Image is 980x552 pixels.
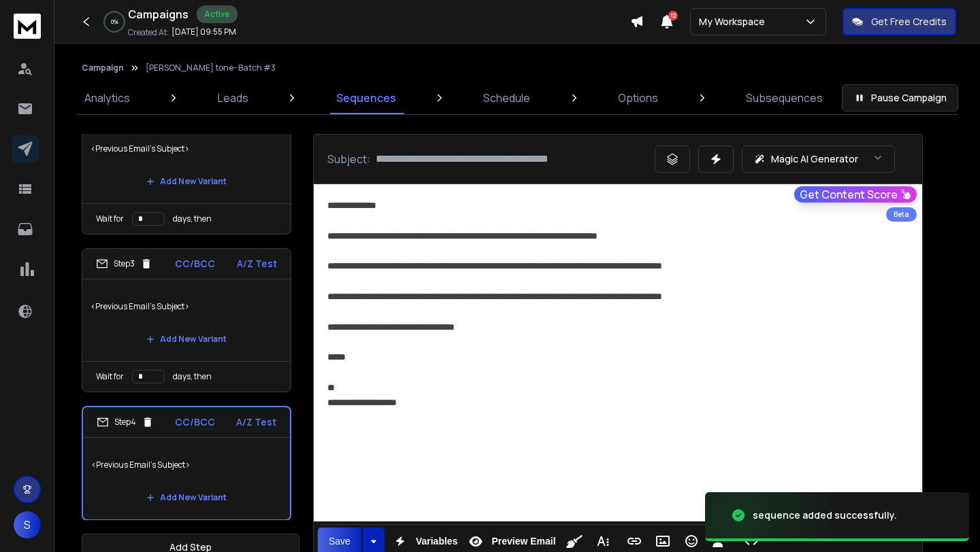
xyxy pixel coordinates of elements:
[753,508,897,522] div: sequence added successfully.
[336,90,396,106] p: Sequences
[327,151,370,167] p: Subject:
[175,415,215,429] p: CC/BCC
[96,258,152,270] div: Step 3
[475,82,538,114] a: Schedule
[886,207,917,222] div: Beta
[738,82,831,114] a: Subsequences
[111,18,118,26] p: 0 %
[135,326,238,353] button: Add New Variant
[328,82,404,114] a: Sequences
[618,90,658,106] p: Options
[483,90,530,106] p: Schedule
[175,257,215,271] p: CC/BCC
[82,63,124,73] button: Campaign
[237,257,277,271] p: A/Z Test
[96,213,124,224] p: Wait for
[413,536,461,547] span: Variables
[489,536,558,547] span: Preview Email
[699,15,770,29] p: My Workspace
[91,446,282,484] p: <Previous Email's Subject>
[236,415,276,429] p: A/Z Test
[14,14,41,39] img: logo
[668,11,678,20] span: 12
[871,15,947,29] p: Get Free Credits
[128,6,189,22] h1: Campaigns
[82,248,291,392] li: Step3CC/BCCA/Z Test<Previous Email's Subject>Add New VariantWait fordays, then
[218,90,248,106] p: Leads
[82,90,291,235] li: Step2CC/BCCA/Z Test<Previous Email's Subject>Add New VariantWait fordays, then
[173,371,212,382] p: days, then
[82,406,291,521] li: Step4CC/BCCA/Z Test<Previous Email's Subject>Add New Variant
[843,8,956,35] button: Get Free Credits
[197,5,238,23] div: Active
[771,152,858,166] p: Magic AI Generator
[842,84,958,111] button: Pause Campaign
[96,371,124,382] p: Wait for
[76,82,138,114] a: Analytics
[97,416,154,428] div: Step 4
[91,288,282,326] p: <Previous Email's Subject>
[794,186,917,203] button: Get Content Score
[14,511,41,538] button: S
[746,90,823,106] p: Subsequences
[171,27,236,37] p: [DATE] 09:55 PM
[210,82,257,114] a: Leads
[84,90,130,106] p: Analytics
[610,82,666,114] a: Options
[91,130,282,168] p: <Previous Email's Subject>
[128,27,169,38] p: Created At:
[135,168,238,195] button: Add New Variant
[742,145,895,173] button: Magic AI Generator
[146,63,276,73] p: [PERSON_NAME] tone- Batch #3
[173,213,212,224] p: days, then
[135,484,238,511] button: Add New Variant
